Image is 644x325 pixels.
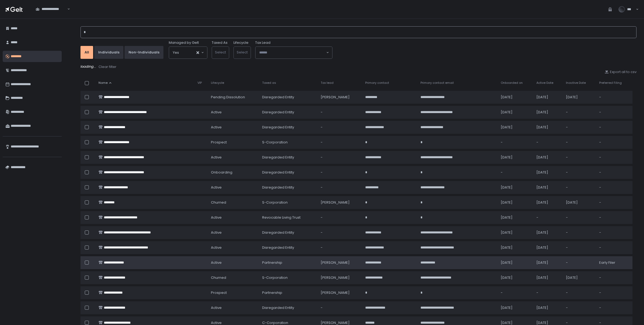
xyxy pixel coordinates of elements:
input: Search for option [66,6,67,12]
span: active [211,215,222,220]
div: - [599,200,629,205]
div: [DATE] [536,305,559,310]
div: [DATE] [501,215,530,220]
input: Search for option [259,50,326,55]
div: [DATE] [501,185,530,190]
span: Preferred Filing [599,81,622,85]
div: - [321,170,359,175]
div: - [599,275,629,280]
span: onboarding [211,170,232,175]
div: [DATE] [536,110,559,115]
div: [DATE] [501,155,530,160]
div: - [501,170,530,175]
span: churned [211,200,226,205]
div: loading... [80,64,636,70]
div: Individuals [98,50,119,55]
span: Inactive Date [566,81,586,85]
div: - [321,140,359,145]
div: S-Corporation [262,140,314,145]
button: Clear Selected [196,51,199,54]
button: Export all to csv [605,70,636,74]
div: [DATE] [501,245,530,250]
div: - [599,140,629,145]
div: Disregarded Entity [262,125,314,130]
span: Primary contact email [420,81,454,85]
span: Tax lead [321,81,334,85]
div: - [599,95,629,100]
div: - [599,290,629,295]
div: - [566,260,593,265]
div: Disregarded Entity [262,185,314,190]
div: Partnership [262,290,314,295]
span: Select [237,50,248,55]
span: active [211,260,222,265]
span: active [211,305,222,310]
span: Onboarded on [501,81,523,85]
div: - [321,110,359,115]
div: [DATE] [501,230,530,235]
div: [DATE] [501,125,530,130]
span: prospect [211,140,227,145]
div: - [566,140,593,145]
div: - [321,125,359,130]
span: active [211,155,222,160]
span: churned [211,275,226,280]
div: Disregarded Entity [262,110,314,115]
div: - [566,125,593,130]
label: Taxed As [212,40,228,45]
div: [DATE] [536,155,559,160]
div: [DATE] [536,230,559,235]
div: [DATE] [536,125,559,130]
div: - [321,185,359,190]
div: [DATE] [501,200,530,205]
button: Non-Individuals [125,46,163,59]
div: - [566,170,593,175]
div: [PERSON_NAME] [321,200,359,205]
div: [DATE] [536,200,559,205]
div: - [566,245,593,250]
span: active [211,185,222,190]
input: Search for option [179,50,196,55]
div: Disregarded Entity [262,95,314,100]
div: - [536,215,559,220]
span: Yes [173,50,179,55]
div: [DATE] [566,275,593,280]
div: - [599,245,629,250]
div: S-Corporation [262,200,314,205]
div: [DATE] [536,245,559,250]
div: [PERSON_NAME] [321,95,359,100]
div: [PERSON_NAME] [321,275,359,280]
div: Disregarded Entity [262,305,314,310]
div: Disregarded Entity [262,170,314,175]
div: - [566,215,593,220]
div: Revocable Living Trust [262,215,314,220]
div: - [566,230,593,235]
div: [DATE] [566,95,593,100]
div: [DATE] [536,95,559,100]
div: Disregarded Entity [262,230,314,235]
div: Partnership [262,260,314,265]
span: active [211,245,222,250]
span: Tax Lead [255,40,270,45]
span: Select [215,50,226,55]
span: pending Dissolution [211,95,245,100]
div: - [501,140,530,145]
div: [DATE] [536,170,559,175]
div: - [321,245,359,250]
div: - [566,110,593,115]
div: [DATE] [501,275,530,280]
div: - [599,305,629,310]
div: - [599,125,629,130]
div: [DATE] [501,95,530,100]
div: - [566,305,593,310]
button: Clear filter [98,64,117,70]
div: Disregarded Entity [262,245,314,250]
span: VIP [197,81,202,85]
span: Active Date [536,81,553,85]
span: Taxed as [262,81,276,85]
span: Name [98,81,108,85]
div: Non-Individuals [129,50,159,55]
div: - [321,305,359,310]
div: - [599,155,629,160]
